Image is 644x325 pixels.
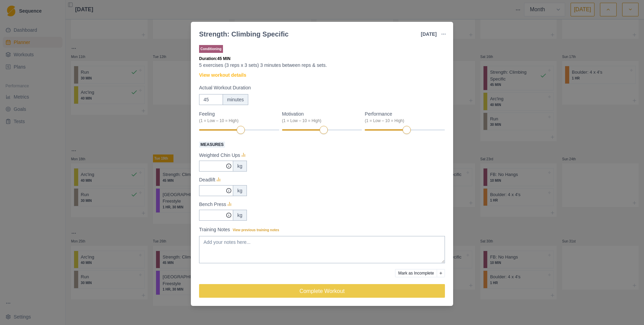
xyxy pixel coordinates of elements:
[437,269,445,277] button: Add reason
[233,161,247,172] div: kg
[421,31,437,38] p: [DATE]
[199,201,226,208] p: Bench Press
[233,210,247,221] div: kg
[199,56,445,62] p: Duration: 45 MIN
[199,84,441,91] label: Actual Workout Duration
[395,269,437,277] button: Mark as Incomplete
[365,118,441,124] div: (1 = Low – 10 = High)
[199,152,240,159] p: Weighted Chin Ups
[233,228,279,232] span: View previous training notes
[199,62,445,69] p: 5 exercises (3 reps x 3 sets) 3 minutes between reps & sets.
[199,226,441,233] label: Training Notes
[199,284,445,298] button: Complete Workout
[199,110,275,124] label: Feeling
[233,185,247,196] div: kg
[282,110,358,124] label: Motivation
[365,110,441,124] label: Performance
[199,176,215,183] p: Deadlift
[282,118,358,124] div: (1 = Low – 10 = High)
[199,118,275,124] div: (1 = Low – 10 = High)
[199,29,289,39] div: Strength: Climbing Specific
[199,72,246,79] a: View workout details
[223,94,248,105] div: minutes
[199,45,223,53] p: Conditioning
[199,142,225,148] span: Measures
